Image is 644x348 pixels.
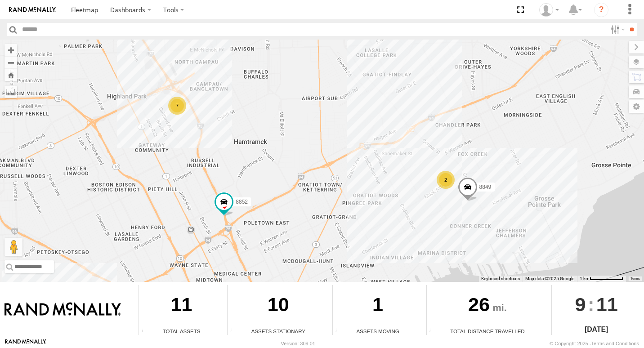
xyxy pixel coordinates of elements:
button: Zoom in [4,44,17,56]
span: 1 km [580,276,590,281]
div: Total Assets [139,327,224,335]
button: Map Scale: 1 km per 71 pixels [577,276,626,282]
img: Rand McNally [4,302,121,317]
div: Total number of Enabled Assets [139,328,152,335]
div: © Copyright 2025 - [550,341,639,346]
img: rand-logo.svg [9,7,56,13]
div: Assets Moving [333,327,423,335]
span: 8852 [236,199,248,205]
span: Map data ©2025 Google [525,276,574,281]
div: Version: 309.01 [281,341,315,346]
label: Map Settings [629,100,644,113]
label: Search Filter Options [607,23,626,36]
div: Assets Stationary [228,327,329,335]
div: 1 [333,285,423,327]
button: Zoom Home [4,69,17,81]
button: Drag Pegman onto the map to open Street View [4,238,22,256]
span: 11 [596,285,618,324]
button: Keyboard shortcuts [481,276,520,282]
i: ? [594,3,608,17]
span: 8849 [479,183,492,190]
a: Terms and Conditions [591,341,639,346]
div: Total number of assets current in transit. [333,328,346,335]
div: Total distance travelled by all assets within specified date range and applied filters [427,328,440,335]
a: Visit our Website [5,339,46,348]
label: Measure [4,85,17,98]
div: 2 [437,171,455,189]
button: Zoom out [4,56,17,69]
div: 26 [427,285,549,327]
div: : [552,285,640,324]
div: Total Distance Travelled [427,327,549,335]
div: 10 [228,285,329,327]
div: Total number of assets current stationary. [228,328,241,335]
div: Valeo Dash [536,3,562,17]
div: 11 [139,285,224,327]
a: Terms (opens in new tab) [631,277,640,280]
span: 9 [575,285,586,324]
div: [DATE] [552,324,640,335]
div: 7 [168,97,186,115]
